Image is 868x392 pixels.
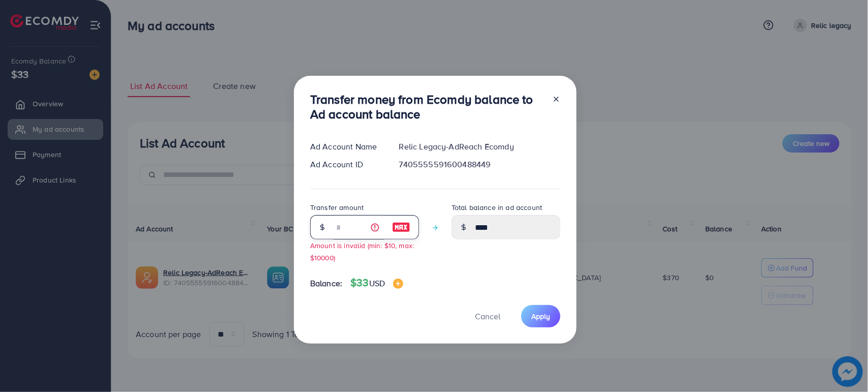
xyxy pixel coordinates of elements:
[350,277,403,289] h4: $33
[462,305,513,327] button: Cancel
[521,305,560,327] button: Apply
[475,311,500,322] span: Cancel
[310,240,414,262] small: Amount is invalid (min: $10, max: $10000)
[302,141,391,153] div: Ad Account Name
[310,92,544,122] h3: Transfer money from Ecomdy balance to Ad account balance
[391,141,568,153] div: Relic Legacy-AdReach Ecomdy
[302,159,391,170] div: Ad Account ID
[531,311,550,321] span: Apply
[391,159,568,170] div: 7405555591600488449
[310,202,364,213] label: Transfer amount
[310,278,342,289] span: Balance:
[392,221,410,233] img: image
[452,202,542,213] label: Total balance in ad account
[393,279,403,289] img: image
[369,278,385,289] span: USD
